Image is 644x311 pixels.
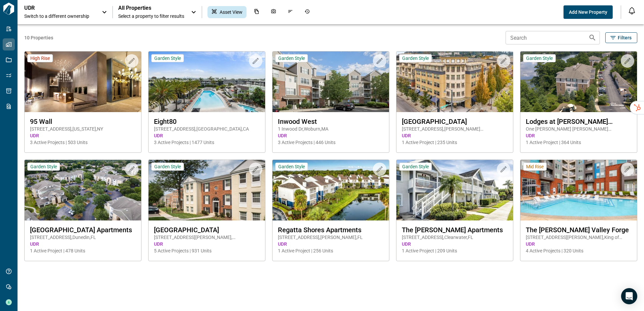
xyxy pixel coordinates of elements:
[526,226,632,234] span: The [PERSON_NAME] Valley Forge
[118,5,184,11] span: All Properties
[267,6,280,18] div: Photos
[220,9,243,15] span: Asset View
[30,234,136,241] span: [STREET_ADDRESS] , Dunedin , FL
[402,55,429,61] span: Garden Style
[154,126,260,132] span: [STREET_ADDRESS] , [GEOGRAPHIC_DATA] , CA
[526,132,632,139] span: UDR
[526,117,632,126] span: Lodges at [PERSON_NAME][GEOGRAPHIC_DATA]
[207,6,247,18] div: Asset View
[402,139,508,146] span: 1 Active Project | 235 Units
[154,55,181,61] span: Garden Style
[154,247,260,254] span: 5 Active Projects | 931 Units
[154,139,260,146] span: 3 Active Projects | 1477 Units
[154,132,260,139] span: UDR
[402,226,508,234] span: The [PERSON_NAME] Apartments
[278,132,384,139] span: UDR
[402,164,429,170] span: Garden Style
[402,117,508,126] span: [GEOGRAPHIC_DATA]
[563,5,613,19] button: Add New Property
[396,160,513,220] img: property-asset
[30,241,136,247] span: UDR
[278,247,384,254] span: 1 Active Project | 256 Units
[526,234,632,241] span: [STREET_ADDRESS][PERSON_NAME] , King of Prussia , PA
[154,117,260,126] span: Eight80
[278,164,305,170] span: Garden Style
[272,51,389,112] img: property-asset
[278,241,384,247] span: UDR
[402,241,508,247] span: UDR
[618,34,632,41] span: Filters
[149,160,265,220] img: property-asset
[24,5,85,11] p: UDR
[154,226,260,234] span: [GEOGRAPHIC_DATA]
[30,55,50,61] span: High Rise
[272,160,389,220] img: property-asset
[278,234,384,241] span: [STREET_ADDRESS] , [PERSON_NAME] , FL
[526,241,632,247] span: UDR
[526,126,632,132] span: One [PERSON_NAME] [PERSON_NAME] Dr , Tewksbury , MA
[24,13,95,20] span: Switch to a different ownership
[278,126,384,132] span: 1 Inwood Dr , Woburn , MA
[526,139,632,146] span: 1 Active Project | 364 Units
[154,234,260,241] span: [STREET_ADDRESS][PERSON_NAME] , [GEOGRAPHIC_DATA] , VA
[526,55,553,61] span: Garden Style
[300,6,314,18] div: Job History
[25,51,141,112] img: property-asset
[118,13,184,20] span: Select a property to filter results
[278,117,384,126] span: Inwood West
[30,164,57,170] span: Garden Style
[626,5,637,16] button: Open notification feed
[621,288,637,304] div: Open Intercom Messenger
[154,241,260,247] span: UDR
[526,164,544,170] span: Mid Rise
[402,132,508,139] span: UDR
[24,34,503,41] span: 10 Properties
[402,234,508,241] span: [STREET_ADDRESS] , Clearwater , FL
[30,132,136,139] span: UDR
[284,6,297,18] div: Issues & Info
[250,6,263,18] div: Documents
[30,117,136,126] span: 95 Wall
[154,164,181,170] span: Garden Style
[25,160,141,220] img: property-asset
[30,226,136,234] span: [GEOGRAPHIC_DATA] Apartments
[396,51,513,112] img: property-asset
[526,247,632,254] span: 4 Active Projects | 320 Units
[569,9,607,15] span: Add New Property
[605,32,637,43] button: Filters
[278,139,384,146] span: 3 Active Projects | 446 Units
[30,139,136,146] span: 3 Active Projects | 503 Units
[278,55,305,61] span: Garden Style
[149,51,265,112] img: property-asset
[30,126,136,132] span: [STREET_ADDRESS] , [US_STATE] , NY
[520,51,637,112] img: property-asset
[278,226,384,234] span: Regatta Shores Apartments
[30,247,136,254] span: 1 Active Project | 478 Units
[402,126,508,132] span: [STREET_ADDRESS] , [PERSON_NAME][GEOGRAPHIC_DATA] , WA
[586,31,599,44] button: Search properties
[520,160,637,220] img: property-asset
[402,247,508,254] span: 1 Active Project | 209 Units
